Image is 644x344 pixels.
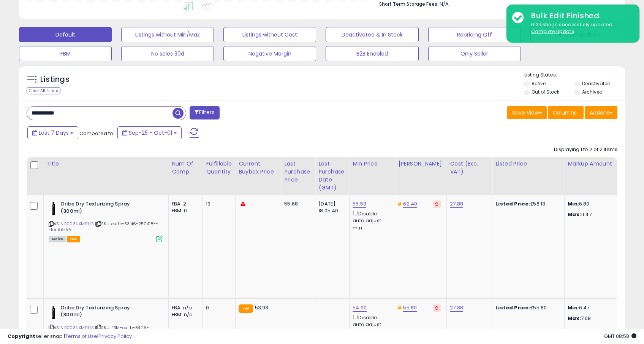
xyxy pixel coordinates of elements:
span: 2025-10-9 08:58 GMT [604,333,636,340]
span: 53.93 [255,304,269,311]
button: Actions [585,106,617,119]
div: Fulfillable Quantity [206,160,232,176]
div: Num of Comp. [172,160,199,176]
div: FBA: n/a [172,304,197,311]
button: Listings without Cost [223,27,316,42]
button: Repricing Off [428,27,521,42]
label: Deactivated [582,80,611,87]
a: Terms of Use [65,333,97,340]
button: Sep-25 - Oct-01 [117,126,182,139]
div: seller snap | | [8,333,132,340]
p: 7.08 [568,315,631,322]
button: No sales 30d [121,46,214,61]
div: [DATE] 18:05:40 [318,201,343,214]
div: Disable auto adjust min [353,209,389,231]
label: Active [532,80,546,87]
div: 19 [206,201,229,207]
h5: Listings [40,74,70,85]
div: £58.13 [495,201,559,207]
div: Displaying 1 to 2 of 2 items [554,146,617,153]
div: FBA: 2 [172,201,197,207]
p: 6.47 [568,304,631,311]
a: Privacy Policy [98,333,132,340]
a: 55.53 [353,200,366,208]
a: 27.88 [450,200,463,208]
div: 0 [206,304,229,311]
img: 316Agvv0YrL._SL40_.jpg [49,201,59,216]
strong: Max: [568,211,581,218]
button: Last 7 Days [27,126,78,139]
button: Deactivated & In Stock [326,27,418,42]
p: Listing States: [524,72,625,79]
button: Negative Margin [223,46,316,61]
strong: Max: [568,315,581,322]
label: Out of Stock [532,89,559,95]
span: FBA [67,236,80,242]
b: Short Term Storage Fees: [379,1,438,7]
div: Bulk Edit Finished. [525,10,634,21]
div: [PERSON_NAME] [398,160,443,168]
div: FBM: n/a [172,311,197,318]
u: Complete Update [531,28,574,35]
button: Only Seller [428,46,521,61]
button: Columns [548,106,584,119]
b: Listed Price: [495,304,530,311]
span: All listings currently available for purchase on Amazon [49,236,66,242]
div: Title [47,160,165,168]
span: Columns [553,109,577,116]
div: Current Buybox Price [239,160,278,176]
span: | SKU: FBM-cultb-34.25-250812---55.90-VA6 [49,325,149,336]
a: 27.88 [450,304,463,312]
div: FBM: 0 [172,207,197,214]
div: 55.68 [284,201,309,207]
a: 62.40 [403,200,417,208]
label: Archived [582,89,603,95]
div: Clear All Filters [27,87,60,94]
b: Oribe Dry Texturizing Spray (300ml) [60,304,153,320]
b: Oribe Dry Texturizing Spray (300ml) [60,201,153,217]
a: B003NXM9HS [64,221,94,227]
div: Min Price [353,160,392,168]
div: Last Purchase Price [284,160,312,184]
p: 6.80 [568,201,631,207]
span: Compared to: [79,130,114,137]
button: FBM [19,46,112,61]
strong: Copyright [8,333,35,340]
div: Last Purchase Date (GMT) [318,160,346,192]
div: £55.80 [495,304,559,311]
a: 55.80 [403,304,417,312]
button: Default [19,27,112,42]
span: | SKU: cultb-33.46-250418---55.99-VA1 [49,221,158,232]
span: Sep-25 - Oct-01 [129,129,172,137]
button: Filters [190,106,219,119]
span: N/A [440,0,449,8]
strong: Min: [568,200,579,207]
div: Cost (Exc. VAT) [450,160,489,176]
div: 613 listings successfully updated. [525,21,634,35]
a: 54.90 [353,304,367,312]
span: Last 7 Days [39,129,69,137]
img: 316Agvv0YrL._SL40_.jpg [49,304,59,320]
button: Save View [507,106,547,119]
strong: Min: [568,304,579,311]
small: FBA [239,304,253,313]
div: ASIN: [49,201,163,241]
button: Listings without Min/Max [121,27,214,42]
a: B003NXM9HS [64,325,94,331]
b: Listed Price: [495,200,530,207]
div: Listed Price [495,160,561,168]
div: Markup Amount [568,160,633,168]
button: B2B Enabled [326,46,418,61]
p: 11.47 [568,211,631,218]
div: Disable auto adjust min [353,313,389,335]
